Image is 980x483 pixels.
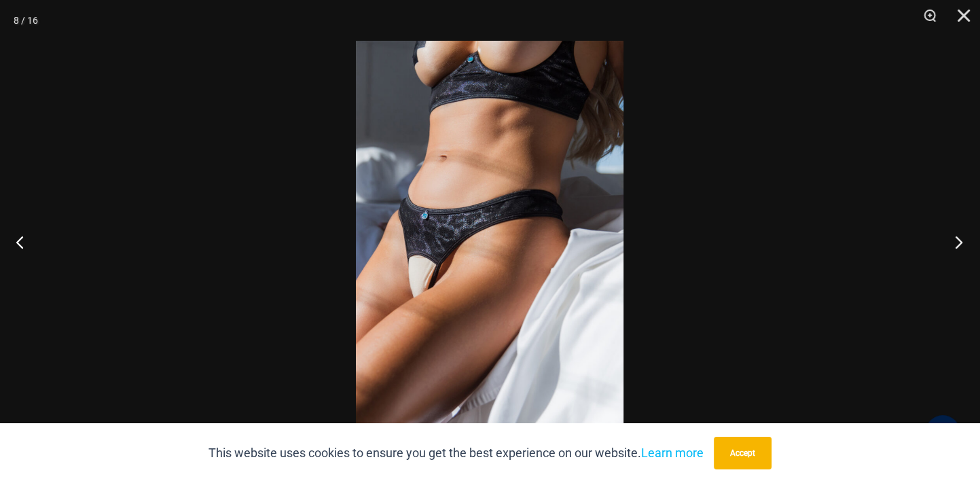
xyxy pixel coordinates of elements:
[714,437,772,469] button: Accept
[356,41,623,442] img: Nights Fall Silver Leopard 1036 Bra 6046 Thong 07
[641,446,704,460] a: Learn more
[14,10,38,31] div: 8 / 16
[208,443,704,463] p: This website uses cookies to ensure you get the best experience on our website.
[929,208,980,276] button: Next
